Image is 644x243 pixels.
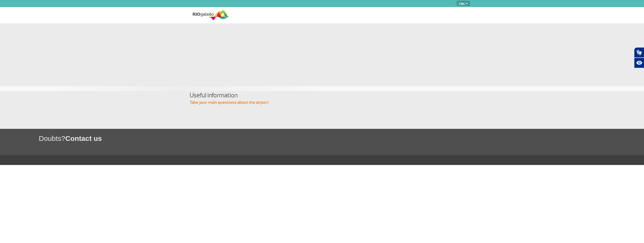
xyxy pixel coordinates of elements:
[634,47,644,58] button: Abrir tradutor de língua de sinais.
[190,100,455,105] p: Take your main questions about the airport
[190,91,455,100] h4: Useful information
[634,58,644,68] button: Abrir recursos assistivos.
[634,47,644,68] div: Plugin de acessibilidade da Hand Talk.
[39,134,644,143] h1: Doubts?
[65,135,102,142] span: Contact us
